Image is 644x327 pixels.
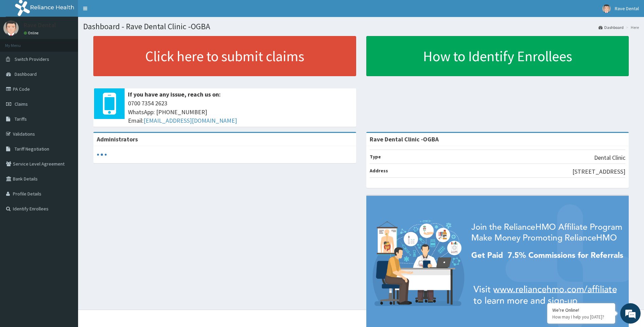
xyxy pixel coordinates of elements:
a: [EMAIL_ADDRESS][DOMAIN_NAME] [144,117,237,124]
span: Claims [15,101,28,107]
a: Click here to submit claims [93,36,356,76]
strong: Rave Dental Clinic -OGBA [370,135,439,143]
span: 0700 7354 2623 WhatsApp: [PHONE_NUMBER] Email: [128,99,353,125]
a: Online [24,31,40,35]
h1: Dashboard - Rave Dental Clinic -OGBA [83,22,639,31]
span: Rave Dental [615,5,639,12]
svg: audio-loading [97,150,107,160]
b: Administrators [97,135,138,143]
a: How to Identify Enrollees [366,36,629,76]
p: Dental Clinic [594,153,625,162]
b: If you have any issue, reach us on: [128,90,221,98]
b: Address [370,168,388,174]
span: Dashboard [15,71,37,77]
p: How may I help you today? [552,314,610,320]
p: Rave Dental [24,22,56,28]
div: We're Online! [552,307,610,313]
img: User Image [3,20,19,36]
li: Here [624,24,639,30]
img: User Image [602,4,611,13]
span: Tariffs [15,116,27,122]
a: Dashboard [599,24,624,30]
span: Switch Providers [15,56,49,62]
span: Tariff Negotiation [15,146,49,152]
b: Type [370,154,381,160]
p: [STREET_ADDRESS] [572,167,625,176]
